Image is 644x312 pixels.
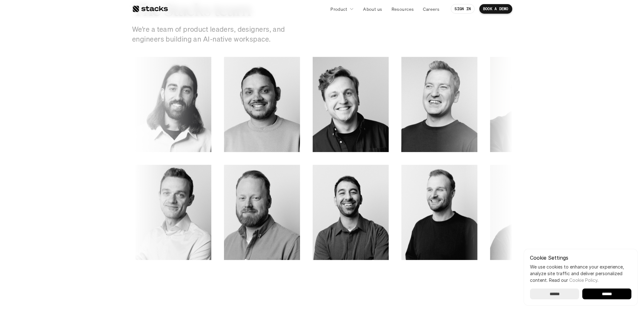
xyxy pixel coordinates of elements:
[451,4,475,14] a: SIGN IN
[330,6,347,12] p: Product
[530,255,631,260] p: Cookie Settings
[419,3,443,15] a: Careers
[483,7,508,11] p: BOOK A DEMO
[569,277,597,283] a: Cookie Policy
[132,24,290,44] p: We’re a team of product leaders, designers, and engineers building an AI-native workspace.
[391,6,414,12] p: Resources
[479,4,512,14] a: BOOK A DEMO
[359,3,386,15] a: About us
[455,7,471,11] p: SIGN IN
[530,263,631,283] p: We use cookies to enhance your experience, analyze site traffic and deliver personalized content.
[549,277,598,283] span: Read our .
[363,6,382,12] p: About us
[423,6,439,12] p: Careers
[387,3,418,15] a: Resources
